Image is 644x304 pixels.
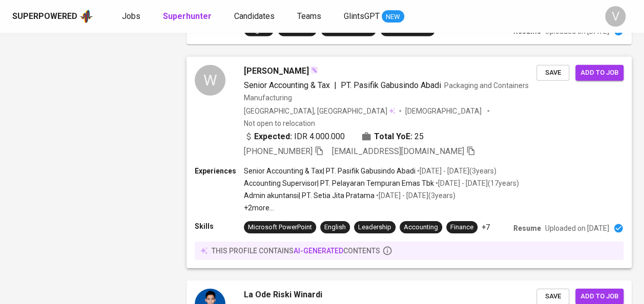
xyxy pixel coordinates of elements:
[375,190,455,201] p: • [DATE] - [DATE] ( 3 years )
[244,166,416,176] p: Senior Accounting & Tax | PT. Pasifik Gabusindo Abadi
[310,66,318,74] img: magic_wand.svg
[341,80,441,90] span: PT. Pasifik Gabusindo Abadi
[12,9,93,24] a: Superpoweredapp logo
[244,131,345,143] div: IDR 4.000.000
[580,67,618,79] span: Add to job
[195,221,244,231] p: Skills
[234,10,277,23] a: Candidates
[575,65,624,81] button: Add to job
[382,12,404,22] span: NEW
[254,131,292,143] b: Expected:
[404,223,438,232] div: Accounting
[234,11,275,21] span: Candidates
[244,289,322,301] span: La Ode Riski Winardi
[244,65,309,77] span: [PERSON_NAME]
[344,11,380,21] span: GlintsGPT
[374,131,412,143] b: Total YoE:
[244,178,434,188] p: Accounting Supervisor | PT. Pelayaran Tempuran Emas Tbk
[482,222,490,232] p: +7
[212,246,380,256] p: this profile contains contents
[244,146,313,156] span: [PHONE_NUMBER]
[122,10,142,23] a: Jobs
[324,223,346,232] div: English
[334,79,337,92] span: |
[344,10,404,23] a: GlintsGPT NEW
[12,11,77,23] div: Superpowered
[545,223,609,233] p: Uploaded on [DATE]
[542,67,564,79] span: Save
[244,203,519,213] p: +2 more ...
[195,166,244,176] p: Experiences
[163,10,214,23] a: Superhunter
[297,10,323,23] a: Teams
[513,223,541,233] p: Resume
[79,9,93,24] img: app logo
[542,291,564,302] span: Save
[297,11,321,21] span: Teams
[248,223,312,232] div: Microsoft PowerPoint
[244,190,375,201] p: Admin akuntansi | PT. Setia Jita Pratama
[434,178,519,188] p: • [DATE] - [DATE] ( 17 years )
[605,6,626,27] div: V
[186,57,632,268] a: W[PERSON_NAME]Senior Accounting & Tax|PT. Pasifik Gabusindo AbadiPackaging and Containers Manufac...
[244,118,315,128] p: Not open to relocation
[414,131,424,143] span: 25
[244,80,330,90] span: Senior Accounting & Tax
[332,146,464,156] span: [EMAIL_ADDRESS][DOMAIN_NAME]
[163,11,212,21] b: Superhunter
[244,106,395,116] div: [GEOGRAPHIC_DATA], [GEOGRAPHIC_DATA]
[122,11,140,21] span: Jobs
[580,291,618,302] span: Add to job
[405,106,483,116] span: [DEMOGRAPHIC_DATA]
[358,223,391,232] div: Leadership
[195,65,225,96] div: W
[416,166,496,176] p: • [DATE] - [DATE] ( 3 years )
[536,65,569,81] button: Save
[294,247,343,255] span: AI-generated
[450,223,473,232] div: Finance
